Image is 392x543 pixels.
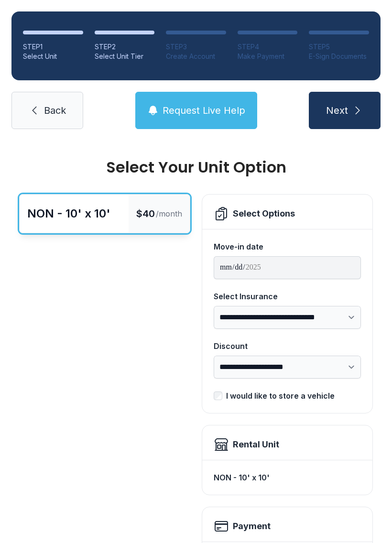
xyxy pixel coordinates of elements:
div: Discount [214,340,361,352]
div: I would like to store a vehicle [226,390,335,402]
span: Next [326,104,348,117]
div: E-Sign Documents [309,52,369,61]
div: Make Payment [238,52,298,61]
span: Back [44,104,66,117]
div: STEP 1 [23,42,83,52]
div: STEP 3 [166,42,226,52]
input: Move-in date [214,256,361,279]
select: Select Insurance [214,306,361,329]
div: NON - 10' x 10' [214,468,361,487]
span: /month [156,208,182,219]
div: Move-in date [214,241,361,252]
div: NON - 10' x 10' [27,206,110,221]
span: Request Live Help [163,104,245,117]
div: STEP 2 [95,42,155,52]
select: Discount [214,356,361,379]
span: $40 [136,207,155,220]
div: Select Insurance [214,291,361,302]
div: Select Unit [23,52,83,61]
div: Select Unit Tier [95,52,155,61]
div: Select Your Unit Option [19,160,373,175]
div: Rental Unit [233,438,279,451]
div: STEP 5 [309,42,369,52]
h2: Payment [233,520,271,533]
div: Select Options [233,207,295,220]
div: Create Account [166,52,226,61]
div: STEP 4 [238,42,298,52]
